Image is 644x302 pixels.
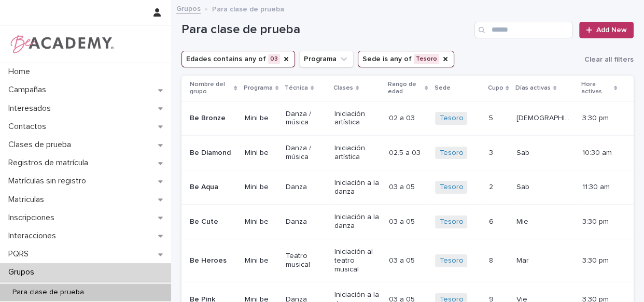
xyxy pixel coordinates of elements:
p: 11:30 am [582,183,617,192]
p: 3:30 pm [582,218,617,226]
p: Mini be [245,183,277,192]
p: Be Heroes [190,256,236,265]
p: 03 a 05 [389,181,417,192]
p: Cupo [487,82,503,94]
a: Tesoro [439,114,463,123]
p: Teatro musical [286,252,326,269]
p: Interesados [4,104,59,113]
p: Danza / música [286,110,326,127]
p: Programa [244,82,273,94]
p: Rango de edad [388,79,422,98]
p: 3:30 pm [582,114,617,123]
p: Be Diamond [190,149,236,157]
a: Tesoro [439,218,463,226]
p: 6 [488,215,495,226]
p: PQRS [4,249,37,259]
p: [DEMOGRAPHIC_DATA] [516,112,576,123]
p: Be Aqua [190,183,236,192]
p: Contactos [4,122,54,132]
p: Danza [286,218,326,226]
p: Interacciones [4,231,64,241]
p: Iniciación a la danza [334,213,381,231]
button: Clear all filters [580,52,634,67]
tr: Be AquaMini beDanzaIniciación a la danza03 a 0503 a 05 Tesoro 22 SabSab 11:30 am [181,170,634,205]
img: WPrjXfSUmiLcdUfaYY4Q [8,34,115,54]
h1: Para clase de prueba [181,22,470,37]
p: Mini be [245,149,277,157]
p: Be Cute [190,218,236,226]
p: 03 a 05 [389,215,417,226]
p: Matriculas [4,195,52,205]
p: 02.5 a 03 [389,147,423,157]
p: Sede [434,82,450,94]
p: Mie [516,215,530,226]
a: Add New [579,22,634,38]
a: Tesoro [439,149,463,157]
p: Danza / música [286,144,326,162]
p: 8 [488,254,495,265]
p: 3:30 pm [582,256,617,265]
p: Mini be [245,218,277,226]
p: Iniciación a la danza [334,179,381,196]
p: Campañas [4,85,54,95]
p: Sab [516,147,531,157]
tr: Be HeroesMini beTeatro musicalIniciación al teatro musical03 a 0503 a 05 Tesoro 88 MarMar 3:30 pm [181,239,634,282]
p: 5 [488,112,495,123]
p: Hora activas [581,79,611,98]
p: 03 a 05 [389,254,417,265]
p: Mini be [245,114,277,123]
span: Add New [596,26,627,34]
p: Inscripciones [4,213,63,223]
tr: Be BronzeMini beDanza / músicaIniciación artística02 a 0302 a 03 Tesoro 55 [DEMOGRAPHIC_DATA][DEM... [181,101,634,136]
p: Para clase de prueba [212,3,284,14]
tr: Be CuteMini beDanzaIniciación a la danza03 a 0503 a 05 Tesoro 66 MieMie 3:30 pm [181,205,634,239]
p: Mini be [245,256,277,265]
p: 10:30 am [582,149,617,157]
p: Para clase de prueba [4,288,92,297]
p: Be Bronze [190,114,236,123]
p: Home [4,67,38,77]
p: Clases de prueba [4,140,79,150]
button: Programa [299,51,354,67]
a: Grupos [176,2,201,14]
p: Matrículas sin registro [4,176,94,186]
p: Técnica [285,82,308,94]
button: Sede [358,51,454,67]
p: Iniciación artística [334,110,381,127]
p: Sab [516,181,531,192]
p: Grupos [4,267,43,277]
p: Iniciación al teatro musical [334,248,381,274]
input: Search [474,22,573,38]
p: 2 [488,181,495,192]
p: 02 a 03 [389,112,417,123]
p: Iniciación artística [334,144,381,162]
p: Danza [286,183,326,192]
span: Clear all filters [584,56,634,63]
a: Tesoro [439,256,463,265]
button: Edades [181,51,295,67]
p: Clases [333,82,353,94]
p: Días activas [515,82,551,94]
p: 3 [488,147,495,157]
a: Tesoro [439,183,463,192]
p: Registros de matrícula [4,158,96,168]
p: Nombre del grupo [190,79,231,98]
tr: Be DiamondMini beDanza / músicaIniciación artística02.5 a 0302.5 a 03 Tesoro 33 SabSab 10:30 am [181,136,634,170]
p: Mar [516,254,531,265]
